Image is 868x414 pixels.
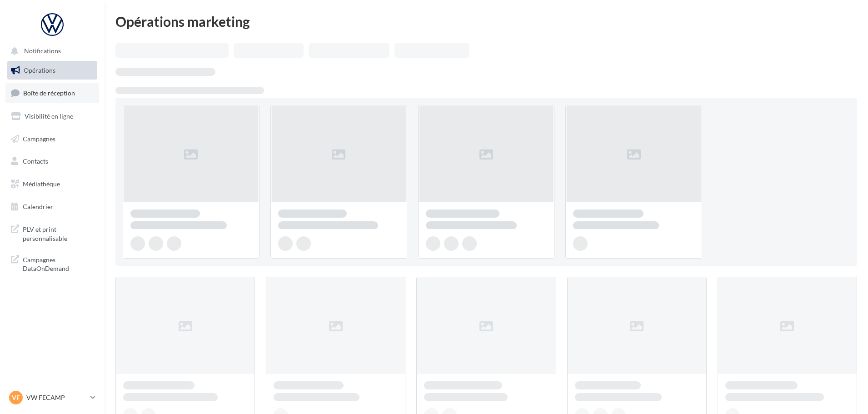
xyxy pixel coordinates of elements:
a: Campagnes DataOnDemand [5,250,99,277]
span: Boîte de réception [23,89,75,97]
div: Opérations marketing [115,15,857,28]
a: Médiathèque [5,175,99,194]
span: PLV et print personnalisable [23,223,94,243]
span: Contacts [23,157,48,165]
a: Boîte de réception [5,83,99,103]
p: VW FECAMP [26,393,87,402]
span: Visibilité en ligne [25,112,73,120]
a: Calendrier [5,197,99,216]
a: Visibilité en ligne [5,107,99,126]
a: Contacts [5,152,99,171]
a: PLV et print personnalisable [5,219,99,246]
a: Opérations [5,61,99,80]
span: Calendrier [23,203,53,210]
span: Notifications [24,47,61,55]
span: Opérations [24,66,55,74]
span: Médiathèque [23,180,60,188]
a: VF VW FECAMP [7,389,97,406]
span: VF [12,393,20,402]
a: Campagnes [5,130,99,149]
span: Campagnes DataOnDemand [23,254,94,273]
span: Campagnes [23,135,55,142]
